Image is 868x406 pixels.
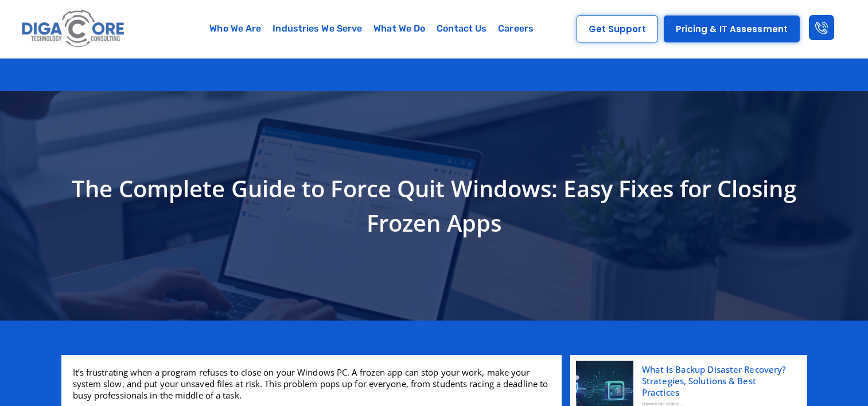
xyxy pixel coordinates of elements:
span: Pricing & IT Assessment [676,25,788,33]
a: Who We Are [204,15,267,42]
h1: The Complete Guide to Force Quit Windows: Easy Fixes for Closing Frozen Apps [67,171,801,240]
img: Digacore logo 1 [19,6,129,52]
a: What Is Backup Disaster Recovery? Strategies, Solutions & Best Practices [642,364,793,398]
a: Careers [492,15,539,42]
a: Get Support [577,15,658,42]
a: Pricing & IT Assessment [664,15,800,42]
p: It’s frustrating when a program refuses to close on your Windows PC. A frozen app can stop your w... [73,366,550,401]
a: Industries We Serve [267,15,368,42]
a: What We Do [368,15,431,42]
nav: Menu [174,15,569,42]
span: Get Support [589,25,646,33]
a: Contact Us [431,15,492,42]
